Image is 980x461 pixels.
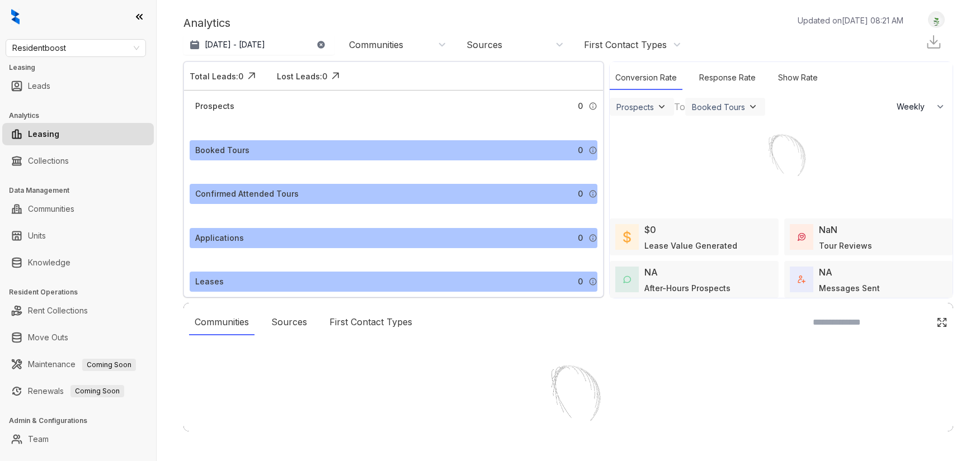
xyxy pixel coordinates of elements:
div: Lost Leads: 0 [277,70,327,82]
div: Prospects [195,100,234,112]
button: Weekly [890,97,953,117]
li: Move Outs [2,326,154,349]
h3: Data Management [9,186,156,196]
h3: Admin & Configurations [9,416,156,426]
li: Leasing [2,123,154,145]
span: 0 [578,275,583,288]
div: NaN [819,223,837,236]
img: Click Icon [936,317,948,328]
img: TotalFum [798,275,805,283]
span: 0 [578,100,583,112]
div: First Contact Types [584,39,667,51]
img: Info [588,102,597,111]
img: Info [588,234,597,243]
li: Units [2,225,154,247]
button: [DATE] - [DATE] [183,35,334,55]
div: Conversion Rate [610,66,682,90]
img: ViewFilterArrow [747,101,758,112]
a: Team [28,428,49,450]
p: Analytics [183,15,230,31]
a: Leasing [28,123,59,145]
h3: Leasing [9,63,156,73]
img: Loader [739,117,823,201]
a: Rent Collections [28,300,88,322]
div: Response Rate [694,66,761,90]
div: Communities [189,310,255,335]
div: Communities [349,39,403,51]
a: Knowledge [28,251,70,274]
p: [DATE] - [DATE] [205,39,265,50]
span: Coming Soon [82,359,136,371]
a: Units [28,225,46,247]
a: Communities [28,198,74,220]
div: First Contact Types [324,310,418,335]
img: Info [588,189,597,198]
div: Sources [467,39,502,51]
span: 0 [578,188,583,200]
a: Collections [28,150,69,172]
img: UserAvatar [929,14,944,26]
div: Sources [266,310,313,335]
span: Coming Soon [70,385,124,397]
span: Residentboost [12,40,139,56]
img: Click Icon [243,68,260,84]
div: Booked Tours [195,144,249,156]
div: Lease Value Generated [644,240,737,251]
h3: Resident Operations [9,287,156,297]
span: Weekly [897,101,931,112]
img: Info [588,277,597,286]
div: $0 [644,223,656,236]
div: Show Rate [772,66,823,90]
img: ViewFilterArrow [656,101,667,112]
img: logo [11,9,20,25]
img: AfterHoursConversations [623,275,631,284]
li: Leads [2,75,154,97]
img: SearchIcon [913,317,922,327]
li: Collections [2,150,154,172]
span: 0 [578,232,583,244]
div: Booked Tours [692,102,745,112]
li: Communities [2,198,154,220]
div: Leases [195,275,224,288]
img: LeaseValue [623,230,631,244]
img: Loader [512,342,624,454]
img: Info [588,146,597,155]
h3: Analytics [9,111,156,121]
div: NA [644,265,658,279]
div: To [674,100,685,113]
div: Messages Sent [819,282,880,294]
li: Rent Collections [2,300,154,322]
img: TourReviews [798,233,805,241]
div: After-Hours Prospects [644,282,731,294]
span: 0 [578,144,583,156]
div: NA [819,265,832,279]
li: Knowledge [2,251,154,274]
li: Renewals [2,380,154,402]
a: Move Outs [28,326,68,349]
div: Total Leads: 0 [190,70,243,82]
a: RenewalsComing Soon [28,380,124,402]
div: Prospects [616,102,654,112]
img: Click Icon [327,68,344,84]
a: Leads [28,75,50,97]
div: Confirmed Attended Tours [195,188,299,200]
li: Team [2,428,154,450]
div: Tour Reviews [819,240,872,251]
li: Maintenance [2,353,154,376]
div: Applications [195,232,244,244]
p: Updated on [DATE] 08:21 AM [798,15,903,26]
img: Download [925,34,942,50]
